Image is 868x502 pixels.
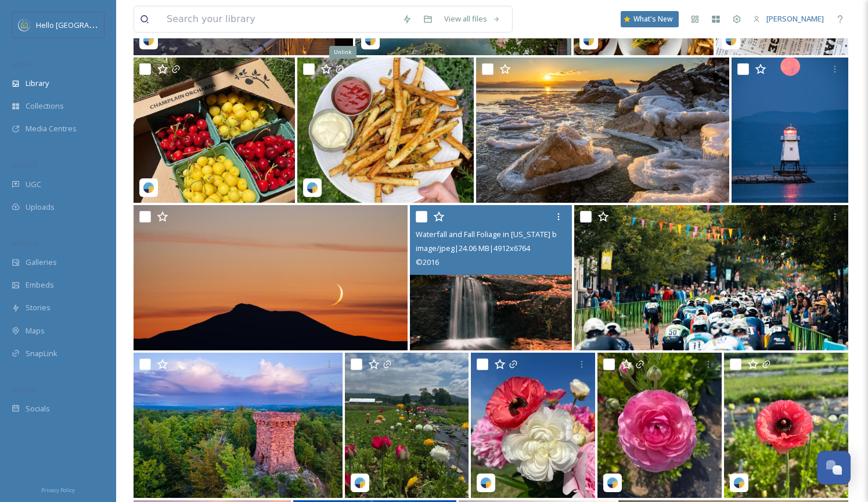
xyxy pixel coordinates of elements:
[476,58,729,203] img: Lake Champlain's Icy Shoreline by Ian MacDonald.jpg
[26,202,55,213] span: Uploads
[438,8,506,30] a: View all files
[26,101,64,112] span: Collections
[143,182,154,193] img: snapsea-logo.png
[26,302,51,313] span: Stories
[607,477,618,489] img: snapsea-logo.png
[26,179,41,190] span: UGC
[597,353,722,498] img: Pink Ranunculus at Isham Family Farm by ishamfamilyfarm.jpg
[329,46,356,59] div: Unlink
[12,60,32,69] span: MEDIA
[416,257,439,267] span: © 2016
[12,161,37,170] span: COLLECT
[36,19,129,30] span: Hello [GEOGRAPHIC_DATA]
[574,205,848,350] img: Cyclists Through Church Street Marketplace by Ian MacDonald.jpg
[297,58,474,203] img: hotelvermont-3856646.jpg
[365,34,376,46] img: snapsea-logo.png
[410,205,572,350] img: Waterfall and Fall Foliage in Vermont by Ian MacDonald.jpg
[26,403,50,414] span: Socials
[480,477,492,489] img: snapsea-logo.png
[12,239,38,248] span: WIDGETS
[621,11,679,27] a: What's New
[345,353,469,498] img: Flowers Blooming at Isham Family Farm by ishamfamilyfarm.jpg
[733,477,745,489] img: snapsea-logo.png
[26,279,54,291] span: Embeds
[725,34,737,46] img: snapsea-logo.png
[724,353,848,498] img: Bloomed Ranunculus at Isham Family Farm by ishamfamilyfarm.jpg
[134,353,343,498] img: Ethan Allen Tower at Sunset by Ian MacDonald.jpg
[26,78,49,89] span: Library
[26,123,77,134] span: Media Centres
[19,19,30,31] img: images.png
[817,451,851,485] button: Open Chat
[41,486,75,494] span: Privacy Policy
[766,13,824,24] span: [PERSON_NAME]
[416,243,530,253] span: image/jpeg | 24.06 MB | 4912 x 6764
[26,348,57,359] span: SnapLink
[134,58,295,203] img: hotelvermont-17903734116200190.jpg
[161,6,397,32] input: Search your library
[41,482,75,496] a: Privacy Policy
[307,182,318,193] img: snapsea-logo.png
[583,34,595,46] img: snapsea-logo.png
[732,58,848,203] img: Moon Over Lighthouse on Lake Champlain by Ian MacDonald.jpg
[134,205,408,350] img: Crescent Moon Over Camel's Hump by Ian MacDonald.jpg
[747,8,830,30] a: [PERSON_NAME]
[416,228,632,239] span: Waterfall and Fall Foliage in [US_STATE] by [PERSON_NAME].jpg
[143,34,154,46] img: snapsea-logo.png
[471,353,595,498] img: Ranunculus at Isham Family Farm by ishamfamilyfarm.jpg
[26,325,45,336] span: Maps
[26,257,57,268] span: Galleries
[354,477,366,489] img: snapsea-logo.png
[12,385,35,394] span: SOCIALS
